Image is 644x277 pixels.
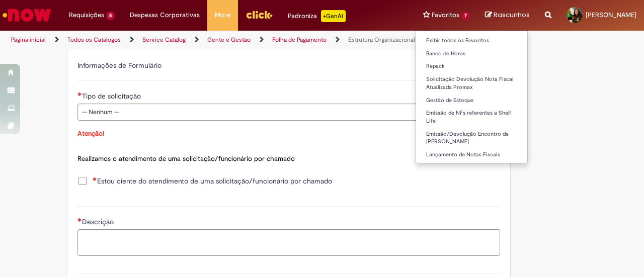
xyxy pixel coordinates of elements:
p: +GenAi [321,10,346,22]
span: Favoritos [432,10,459,20]
span: 7 [461,12,470,20]
span: [PERSON_NAME] [586,11,636,19]
span: 5 [106,12,115,20]
ul: Favoritos [416,30,528,163]
a: Gente e Gestão [207,36,251,44]
span: Necessários [77,92,82,96]
a: Banco de Horas [416,48,527,59]
a: Repack [416,61,527,72]
span: More [215,10,230,20]
textarea: Descrição [77,229,500,256]
span: Descrição [82,217,116,226]
a: Exibir todos os Favoritos [416,35,527,46]
img: ServiceNow [1,5,53,25]
span: Estou ciente do atendimento de uma solicitação/funcionário por chamado [93,176,332,186]
img: click_logo_yellow_360x200.png [246,7,273,22]
span: Tipo de solicitação [82,91,143,101]
div: Padroniza [288,10,346,22]
a: Service Catalog [142,36,186,44]
a: Emissão de NFs referentes a Shelf Life [416,108,527,126]
a: Solicitação Devolução Nota Fiscal Atualizada Promax [416,74,527,93]
a: Rascunhos [485,11,530,20]
a: Página inicial [11,36,46,44]
span: -- Nenhum -- [82,104,479,120]
span: Requisições [69,10,104,20]
a: Estrutura Organizacional [348,36,415,44]
span: Rascunhos [494,10,530,20]
ul: Trilhas de página [8,31,422,49]
label: Informações de Formulário [77,61,162,70]
a: Lançamento de Notas Fiscais [416,149,527,160]
span: Despesas Corporativas [130,10,200,20]
a: Folha de Pagamento [272,36,327,44]
span: Necessários [93,177,97,181]
span: Realizamos o atendimento de uma solicitação/funcionário por chamado [77,154,295,163]
span: Necessários [77,218,82,222]
span: Atenção! [77,129,104,138]
a: Emissão/Devolução Encontro de [PERSON_NAME] [416,129,527,147]
a: Todos os Catálogos [67,36,121,44]
a: Gestão de Estoque [416,95,527,106]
